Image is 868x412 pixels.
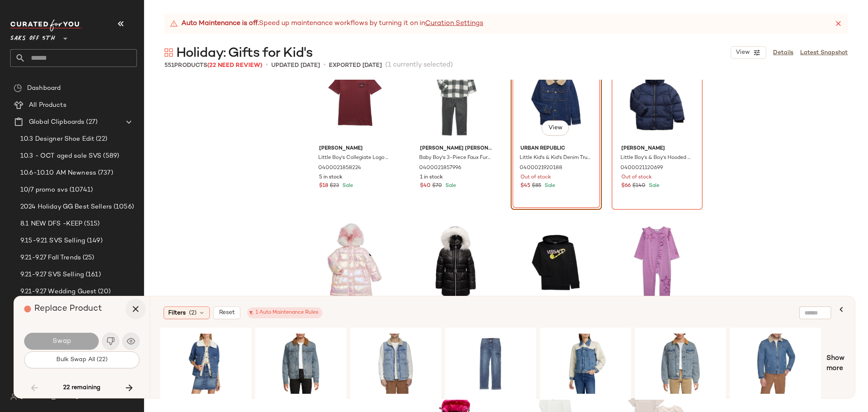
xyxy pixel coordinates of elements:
[420,174,443,181] span: 1 in stock
[615,220,700,305] img: 0400021028463
[341,183,353,189] span: Sale
[84,117,97,127] span: (27)
[620,164,663,172] span: 0400021120699
[731,46,766,59] button: View
[425,19,483,29] a: Curation Settings
[20,151,101,161] span: 10.3 - OCT aged sale SVS
[444,183,456,189] span: Sale
[20,202,112,212] span: 2024 Holiday GG Best Sellers
[81,253,95,263] span: (25)
[319,174,342,181] span: 5 in stock
[84,270,101,280] span: (161)
[20,219,82,229] span: 8.1 NEW DFS -KEEP
[330,182,339,190] span: $23
[24,351,139,368] button: Bulk Swap All (22)
[385,60,453,70] span: (1 currently selected)
[20,134,94,144] span: 10.3 Designer Shoe Edit
[20,253,81,263] span: 9.21-9.27 Fall Trends
[448,334,533,394] img: 0400022584786_DARKWASH
[520,154,591,162] span: Little Kid's & Kid's Denim Trucker Jacket
[251,309,318,317] div: 1 Auto Maintenance Rules
[207,62,262,69] span: (22 Need Review)
[27,84,61,93] span: Dashboard
[170,19,483,29] div: Speed up maintenance workflows by turning it on in
[189,309,197,317] span: (2)
[647,183,659,189] span: Sale
[20,185,68,195] span: 10/7 promo svs
[219,309,235,316] span: Reset
[520,164,562,172] span: 0400021920188
[164,62,174,69] span: 551
[632,182,645,190] span: $140
[94,134,107,144] span: (22)
[420,182,431,190] span: $40
[10,19,82,31] img: cfy_white_logo.C9jOOHJF.svg
[735,49,750,56] span: View
[638,334,723,394] img: 0400023846846_NAVYWASH
[96,168,113,178] span: (737)
[318,154,390,162] span: Little Boy's Collegiate Logo T-Shirt
[353,334,438,394] img: 0400025509553_LIGHTWASHDENIM
[14,84,22,92] img: svg%3e
[82,219,100,229] span: (515)
[68,185,93,195] span: (10741)
[312,220,398,305] img: 0400022251711_PINK
[258,334,343,394] img: 0400022291358_MOJAVEWASH
[213,306,240,319] button: Reset
[56,356,108,363] span: Bulk Swap All (22)
[168,309,186,317] span: Filters
[432,182,442,190] span: $70
[548,125,562,131] span: View
[20,236,85,246] span: 9.15-9.21 SVS Selling
[800,48,848,57] a: Latest Snapshot
[96,287,111,297] span: (20)
[164,61,262,70] div: Products
[323,60,325,70] span: •
[542,120,569,136] button: View
[543,334,628,394] img: 0400022955147_DEANSLIST
[319,145,391,153] span: [PERSON_NAME]
[29,117,84,127] span: Global Clipboards
[318,164,361,172] span: 0400021858224
[10,29,55,44] span: Saks OFF 5TH
[419,154,491,162] span: Baby Boy's 3-Piece Faux Fur Jacket, T-Shirt & Pants Set
[826,354,845,374] span: Show more
[621,174,652,181] span: Out of stock
[164,48,173,57] img: svg%3e
[20,270,84,280] span: 9.21-9.27 SVS Selling
[419,164,461,172] span: 0400021857996
[181,19,259,29] strong: Auto Maintenance is off.
[319,182,328,190] span: $18
[29,100,67,110] span: All Products
[271,61,320,70] p: updated [DATE]
[20,168,96,178] span: 10.6-10.10 AM Newness
[329,61,382,70] p: Exported [DATE]
[10,393,17,400] img: svg%3e
[163,334,248,394] img: 0400022964289_INDIGOSHERPA
[413,220,498,305] img: 0400021120387_BLACK
[733,334,818,394] img: 0400025509558_MEDIUMWASH
[34,304,102,313] span: Replace Product
[176,45,312,62] span: Holiday: Gifts for Kid's
[621,182,631,190] span: $66
[514,220,599,305] img: 0400021064469_BLACKMULTI
[101,151,119,161] span: (589)
[621,145,693,153] span: [PERSON_NAME]
[63,384,100,392] span: 22 remaining
[620,154,692,162] span: Little Boy's & Boy's Hooded Puffer Jacket
[20,287,96,297] span: 9.21-9.27 Wedding Guest
[773,48,793,57] a: Details
[420,145,492,153] span: [PERSON_NAME] [PERSON_NAME]
[266,60,268,70] span: •
[85,236,103,246] span: (149)
[112,202,134,212] span: (1056)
